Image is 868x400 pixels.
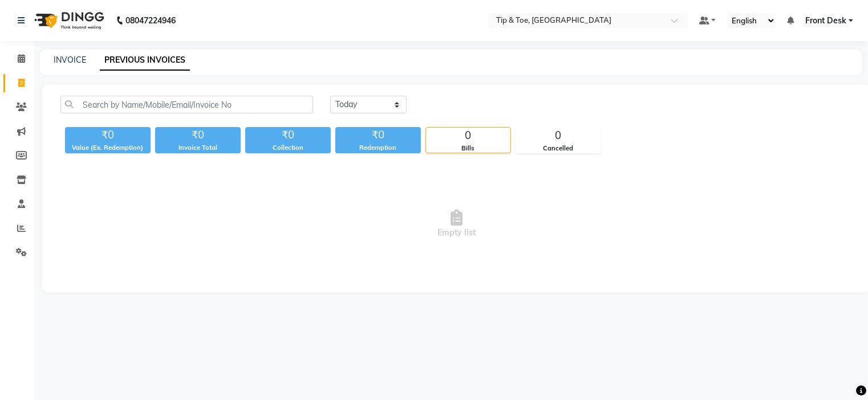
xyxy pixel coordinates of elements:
[245,143,331,153] div: Collection
[426,144,510,153] div: Bills
[60,96,313,113] input: Search by Name/Mobile/Email/Invoice No
[65,143,151,153] div: Value (Ex. Redemption)
[426,128,510,144] div: 0
[245,127,331,143] div: ₹0
[335,127,421,143] div: ₹0
[155,127,241,143] div: ₹0
[100,50,190,71] a: PREVIOUS INVOICES
[516,144,601,153] div: Cancelled
[60,167,853,281] span: Empty list
[29,5,107,36] img: logo
[516,128,601,144] div: 0
[335,143,421,153] div: Redemption
[155,143,241,153] div: Invoice Total
[65,127,151,143] div: ₹0
[805,15,846,27] span: Front Desk
[54,55,86,65] a: INVOICE
[125,5,176,36] b: 08047224946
